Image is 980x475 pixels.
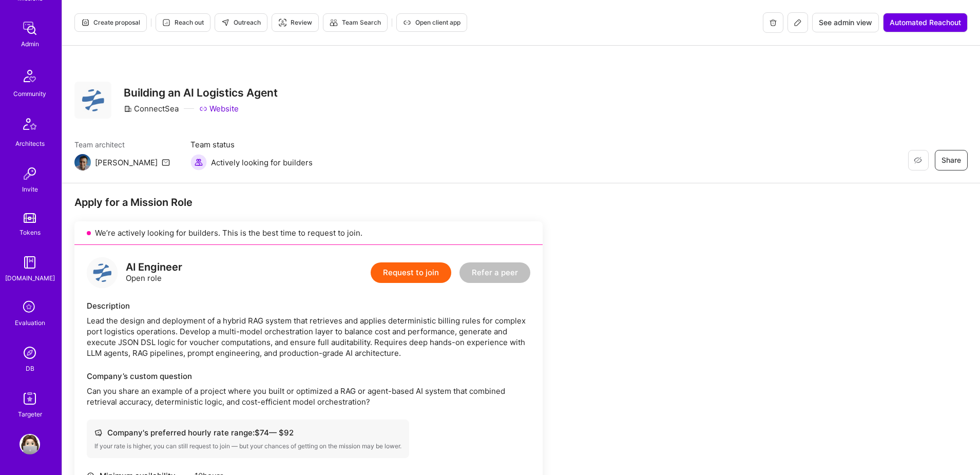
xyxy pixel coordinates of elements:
button: Outreach [215,13,267,32]
button: Share [935,150,968,170]
span: Actively looking for builders [211,157,313,168]
div: Apply for a Mission Role [74,196,543,209]
button: Request to join [371,262,451,283]
div: Architects [15,138,45,149]
span: Reach out [162,18,204,27]
i: icon EyeClosed [914,156,922,164]
div: AI Engineer [126,262,182,273]
img: Invite [20,163,40,184]
div: We’re actively looking for builders. This is the best time to request to join. [74,221,543,245]
span: Team status [190,139,313,150]
i: icon SelectionTeam [20,298,40,317]
p: Can you share an example of a project where you built or optimized a RAG or agent-based AI system... [87,386,530,407]
i: icon Targeter [278,18,286,27]
div: Company's preferred hourly rate range: $ 74 — $ 92 [94,427,401,438]
i: icon Proposal [81,18,89,27]
div: Targeter [18,409,42,420]
a: User Avatar [17,434,43,454]
span: Share [941,155,961,165]
span: Team architect [74,139,170,150]
div: Lead the design and deployment of a hybrid RAG system that retrieves and applies deterministic bi... [87,315,530,358]
button: Team Search [323,13,388,32]
div: DB [26,363,34,374]
span: Automated Reachout [890,17,961,28]
div: [PERSON_NAME] [95,157,158,168]
button: Automated Reachout [883,13,968,32]
span: See admin view [819,17,872,28]
div: ConnectSea [124,103,179,114]
div: Open role [126,262,182,283]
img: Architects [17,113,42,138]
button: See admin view [812,13,879,32]
img: tokens [24,213,36,223]
span: Review [278,18,312,27]
span: Outreach [221,18,261,27]
i: icon Cash [94,429,102,436]
i: icon Mail [162,158,170,166]
img: Actively looking for builders [190,154,207,170]
div: Evaluation [15,317,45,328]
h3: Building an AI Logistics Agent [124,86,278,99]
button: Create proposal [74,13,147,32]
button: Refer a peer [459,262,530,283]
button: Review [272,13,319,32]
a: Website [199,103,239,114]
img: logo [87,257,118,288]
div: Description [87,300,530,311]
button: Open client app [396,13,467,32]
div: Community [13,88,46,99]
img: Team Architect [74,154,91,170]
span: Create proposal [81,18,140,27]
img: User Avatar [20,434,40,454]
img: Company Logo [74,82,111,119]
div: Invite [22,184,38,195]
div: Admin [21,39,39,49]
div: Company’s custom question [87,371,530,382]
div: Tokens [20,227,41,238]
span: Open client app [403,18,460,27]
div: [DOMAIN_NAME] [5,273,55,283]
img: Admin Search [20,343,40,363]
i: icon CompanyGray [124,105,132,113]
img: Community [17,64,42,88]
img: admin teamwork [20,18,40,39]
button: Reach out [156,13,210,32]
div: If your rate is higher, you can still request to join — but your chances of getting on the missio... [94,442,401,450]
img: Skill Targeter [20,388,40,409]
span: Team Search [330,18,381,27]
img: guide book [20,252,40,273]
